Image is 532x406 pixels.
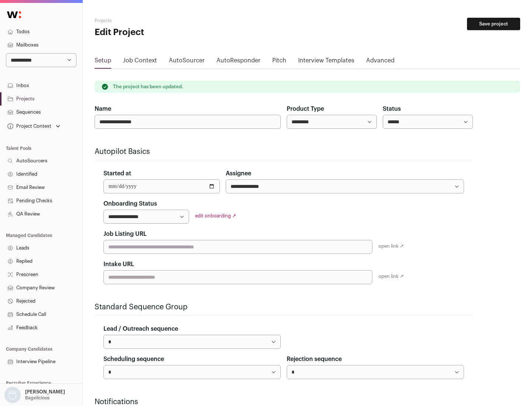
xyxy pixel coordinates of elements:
h2: Projects [95,18,236,24]
a: AutoSourcer [169,56,205,68]
div: Project Context [6,123,51,129]
button: Open dropdown [3,387,66,403]
a: Job Context [123,56,157,68]
button: Open dropdown [6,121,62,131]
label: Scheduling sequence [103,355,164,364]
label: Product Type [287,104,324,113]
label: Status [383,104,401,113]
label: Intake URL [103,260,134,269]
label: Rejection sequence [287,355,342,364]
a: AutoResponder [216,56,260,68]
label: Assignee [226,169,251,178]
a: edit onboarding ↗ [195,213,236,218]
a: Pitch [272,56,286,68]
a: Setup [95,56,111,68]
p: Bagelicious [25,395,50,401]
img: Wellfound [3,7,25,22]
button: Save project [467,18,520,30]
a: Interview Templates [298,56,354,68]
a: Advanced [366,56,395,68]
h2: Standard Sequence Group [95,302,473,312]
p: The project has been updated. [113,84,183,90]
label: Started at [103,169,131,178]
img: nopic.png [4,387,21,403]
label: Lead / Outreach sequence [103,324,178,333]
h2: Autopilot Basics [95,147,473,157]
p: [PERSON_NAME] [25,389,65,395]
label: Job Listing URL [103,230,147,238]
h1: Edit Project [95,27,236,38]
label: Name [95,104,111,113]
label: Onboarding Status [103,199,157,208]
